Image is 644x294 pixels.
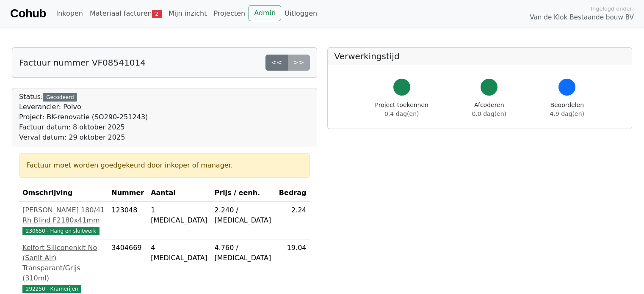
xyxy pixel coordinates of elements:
span: 0.4 dag(en) [384,110,419,117]
td: 2.24 [276,202,310,239]
th: Nummer [108,184,147,202]
span: Van de Klok Bestaande bouw BV [530,13,634,22]
div: 1 [MEDICAL_DATA] [151,205,207,225]
th: Aantal [147,184,211,202]
a: Materiaal facturen2 [86,5,165,22]
div: 4 [MEDICAL_DATA] [151,243,207,263]
a: Kelfort Siliconenkit No (Sanit Air) Transparant/Grijs (310ml)292250 - Kramerijen [22,243,105,294]
th: Bedrag [276,184,310,202]
span: Ingelogd onder: [591,5,634,13]
div: 2.240 / [MEDICAL_DATA] [215,205,272,225]
div: Factuur datum: 8 oktober 2025 [19,122,148,132]
a: [PERSON_NAME] 180/41 Rh Blind F2180x41mm230650 - Hang en sluitwerk [22,205,105,236]
span: 2 [152,10,162,18]
a: Admin [249,5,281,21]
div: Beoordelen [550,101,584,118]
span: 292250 - Kramerijen [22,285,81,293]
div: Status: [19,92,148,143]
a: Projecten [210,5,249,22]
h5: Verwerkingstijd [334,51,625,61]
div: Gecodeerd [43,93,77,102]
a: << [265,55,288,71]
div: 4.760 / [MEDICAL_DATA] [215,243,272,263]
div: Leverancier: Polvo [19,102,148,112]
div: Verval datum: 29 oktober 2025 [19,132,148,143]
div: Kelfort Siliconenkit No (Sanit Air) Transparant/Grijs (310ml) [22,243,105,283]
a: Cohub [10,3,46,24]
span: 0.0 dag(en) [472,110,506,117]
h5: Factuur nummer VF08541014 [19,58,146,68]
span: 4.9 dag(en) [550,110,584,117]
a: Mijn inzicht [165,5,210,22]
a: Inkopen [53,5,86,22]
th: Prijs / eenh. [211,184,276,202]
div: Afcoderen [472,101,506,118]
div: Project: BK-renovatie (SO290-251243) [19,112,148,122]
th: Omschrijving [19,184,108,202]
div: Project toekennen [375,101,428,118]
span: 230650 - Hang en sluitwerk [22,227,100,235]
div: [PERSON_NAME] 180/41 Rh Blind F2180x41mm [22,205,105,225]
a: Uitloggen [281,5,321,22]
div: Factuur moet worden goedgekeurd door inkoper of manager. [26,160,303,170]
td: 123048 [108,202,147,239]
